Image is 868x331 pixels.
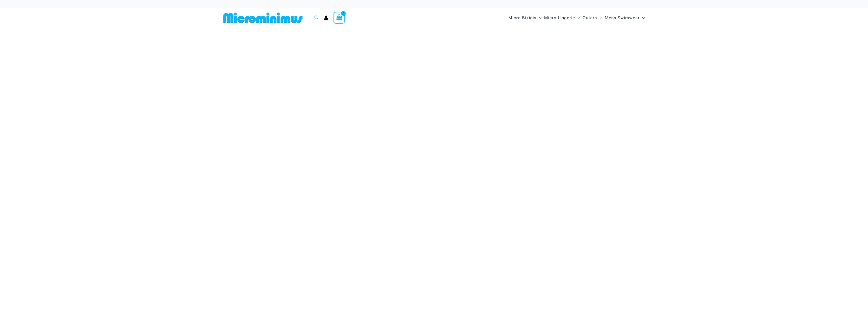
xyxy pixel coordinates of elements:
span: Micro Bikinis [508,11,537,24]
span: Menu Toggle [537,11,542,24]
a: Search icon link [314,15,319,21]
a: OutersMenu ToggleMenu Toggle [581,10,603,26]
a: Micro LingerieMenu ToggleMenu Toggle [543,10,581,26]
span: Mens Swimwear [605,11,640,24]
img: MM SHOP LOGO FLAT [221,12,305,24]
a: Mens SwimwearMenu ToggleMenu Toggle [603,10,646,26]
a: Account icon link [324,15,328,20]
a: Micro BikinisMenu ToggleMenu Toggle [507,10,543,26]
span: Micro Lingerie [544,11,575,24]
a: View Shopping Cart, empty [334,12,345,24]
span: Menu Toggle [640,11,645,24]
span: Outers [583,11,597,24]
span: Menu Toggle [597,11,602,24]
span: Menu Toggle [575,11,580,24]
img: Waves Breaking Ocean Bikini Pack [220,33,648,179]
nav: Site Navigation [506,9,647,26]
